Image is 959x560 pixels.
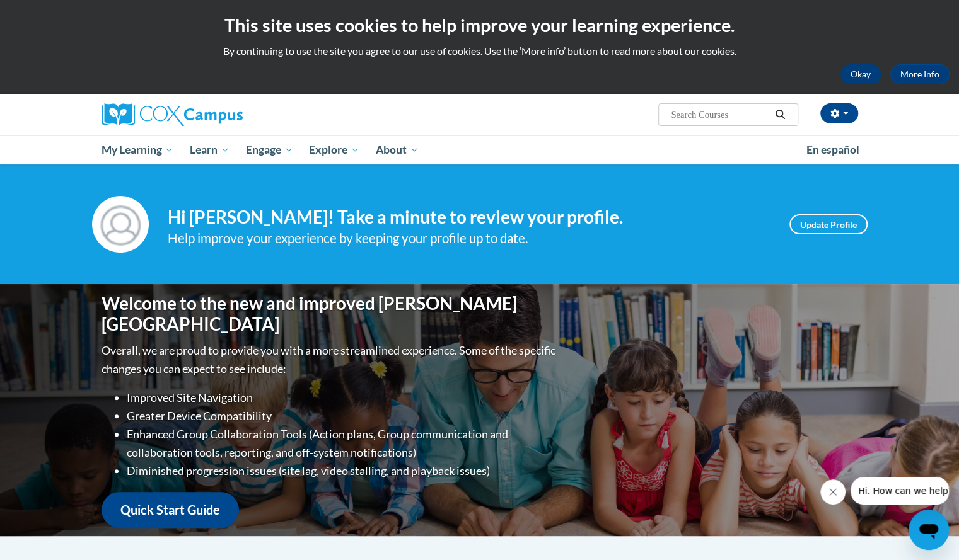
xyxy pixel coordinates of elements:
[127,407,559,425] li: Greater Device Compatibility
[238,135,301,164] a: Engage
[102,293,559,335] h1: Welcome to the new and improved [PERSON_NAME][GEOGRAPHIC_DATA]
[806,143,859,156] span: En español
[127,389,559,407] li: Improved Site Navigation
[102,492,239,528] a: Quick Start Guide
[798,137,868,163] a: En español
[102,103,341,126] a: Cox Campus
[368,135,427,164] a: About
[670,107,770,122] input: Search Courses
[9,13,950,38] h2: This site uses cookies to help improve your learning experience.
[168,207,770,228] h4: Hi [PERSON_NAME]! Take a minute to review your profile.
[770,107,789,122] button: Search
[820,103,858,123] button: Account Settings
[909,510,949,550] iframe: Button to launch messaging window
[9,44,950,58] p: By continuing to use the site you agree to our use of cookies. Use the ‘More info’ button to read...
[840,64,881,84] button: Okay
[102,341,559,378] p: Overall, we are proud to provide you with a more streamlined experience. Some of the specific cha...
[890,64,950,84] a: More Info
[190,142,230,157] span: Learn
[93,135,182,164] a: My Learning
[376,142,419,157] span: About
[851,477,949,505] iframe: Message from company
[127,425,559,462] li: Enhanced Group Collaboration Tools (Action plans, Group communication and collaboration tools, re...
[309,142,359,157] span: Explore
[820,479,846,505] iframe: Close message
[168,228,770,249] div: Help improve your experience by keeping your profile up to date.
[92,196,149,253] img: Profile Image
[789,214,868,234] a: Update Profile
[246,142,293,157] span: Engage
[102,103,243,126] img: Cox Campus
[101,142,173,157] span: My Learning
[127,462,559,480] li: Diminished progression issues (site lag, video stalling, and playback issues)
[182,135,238,164] a: Learn
[301,135,368,164] a: Explore
[83,135,877,164] div: Main menu
[8,9,102,19] span: Hi. How can we help?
